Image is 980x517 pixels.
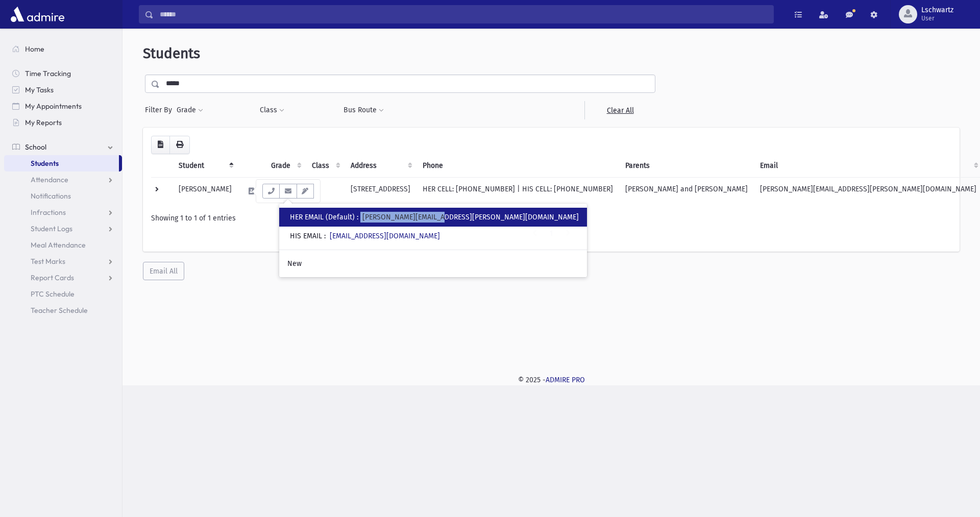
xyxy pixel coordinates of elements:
[619,154,754,178] th: Parents
[4,82,122,98] a: My Tasks
[139,375,964,385] div: © 2025 -
[143,45,200,62] span: Students
[151,213,951,224] div: Showing 1 to 1 of 1 entries
[143,262,184,280] button: Email All
[584,101,655,119] a: Clear All
[306,177,345,205] td: 11
[416,177,619,205] td: HER CELL: [PHONE_NUMBER] | HIS CELL: [PHONE_NUMBER]
[25,142,46,152] span: School
[4,220,122,237] a: Student Logs
[169,136,190,154] button: Print
[31,159,59,168] span: Students
[4,41,122,57] a: Home
[31,175,68,184] span: Attendance
[306,154,345,178] th: Class: activate to sort column ascending
[31,208,66,217] span: Infractions
[4,204,122,220] a: Infractions
[4,65,122,82] a: Time Tracking
[290,212,579,223] div: HER EMAIL (Default)
[31,306,88,315] span: Teacher Schedule
[265,177,306,205] td: 11
[176,101,204,119] button: Grade
[4,139,122,155] a: School
[25,44,44,54] span: Home
[619,177,754,205] td: [PERSON_NAME] and [PERSON_NAME]
[8,4,67,24] img: AdmirePro
[145,105,176,115] span: Filter By
[343,101,384,119] button: Bus Route
[279,254,587,273] a: New
[362,213,579,221] a: [PERSON_NAME][EMAIL_ADDRESS][PERSON_NAME][DOMAIN_NAME]
[357,213,358,221] span: :
[31,289,75,299] span: PTC Schedule
[290,231,440,241] div: HIS EMAIL
[4,302,122,318] a: Teacher Schedule
[154,5,773,23] input: Search
[265,154,306,178] th: Grade: activate to sort column ascending
[297,184,314,199] button: Email Templates
[4,237,122,253] a: Meal Attendance
[4,188,122,204] a: Notifications
[31,224,72,233] span: Student Logs
[151,136,170,154] button: CSV
[173,177,238,205] td: [PERSON_NAME]
[330,232,440,240] a: [EMAIL_ADDRESS][DOMAIN_NAME]
[546,376,585,384] a: ADMIRE PRO
[416,154,619,178] th: Phone
[4,286,122,302] a: PTC Schedule
[25,69,71,78] span: Time Tracking
[173,154,238,178] th: Student: activate to sort column descending
[25,102,82,111] span: My Appointments
[31,240,86,250] span: Meal Attendance
[25,118,62,127] span: My Reports
[324,232,326,240] span: :
[345,154,416,178] th: Address: activate to sort column ascending
[31,257,65,266] span: Test Marks
[259,101,285,119] button: Class
[921,6,953,14] span: Lschwartz
[4,171,122,188] a: Attendance
[4,98,122,114] a: My Appointments
[921,14,953,22] span: User
[4,269,122,286] a: Report Cards
[4,114,122,131] a: My Reports
[4,253,122,269] a: Test Marks
[4,155,119,171] a: Students
[31,273,74,282] span: Report Cards
[345,177,416,205] td: [STREET_ADDRESS]
[31,191,71,201] span: Notifications
[25,85,54,94] span: My Tasks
